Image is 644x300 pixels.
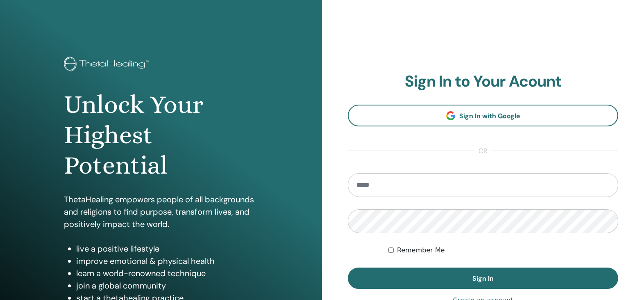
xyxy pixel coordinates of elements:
[64,193,258,230] p: ThetaHealing empowers people of all backgrounds and religions to find purpose, transform lives, a...
[388,245,618,255] div: Keep me authenticated indefinitely or until I manually logout
[472,274,494,283] span: Sign In
[348,72,618,91] h2: Sign In to Your Acount
[76,255,258,267] li: improve emotional & physical health
[348,268,618,289] button: Sign In
[76,267,258,279] li: learn a world-renowned technique
[76,243,258,255] li: live a positive lifestyle
[348,105,618,126] a: Sign In with Google
[64,89,258,181] h1: Unlock Your Highest Potential
[397,245,445,255] label: Remember Me
[76,279,258,292] li: join a global community
[459,112,520,120] span: Sign In with Google
[474,146,492,156] span: or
